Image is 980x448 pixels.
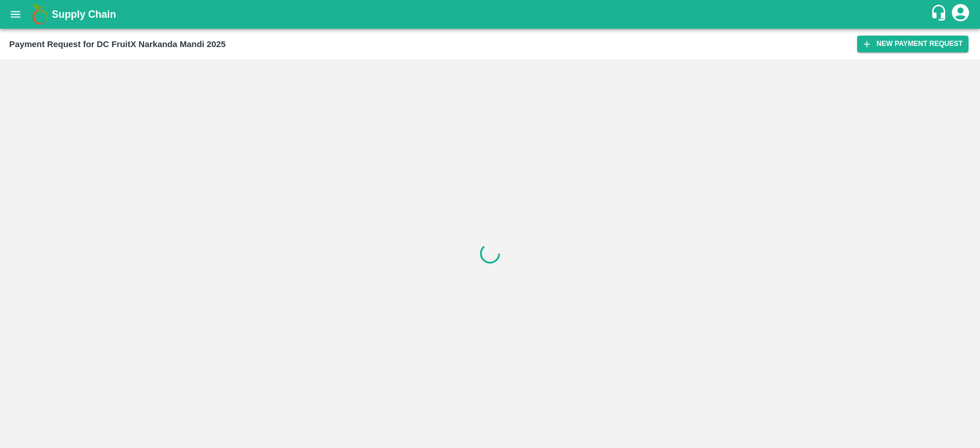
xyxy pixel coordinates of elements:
img: logo [29,3,52,26]
div: account of current user [950,2,971,26]
b: Payment Request for DC FruitX Narkanda Mandi 2025 [9,40,226,49]
button: open drawer [2,1,29,28]
a: Supply Chain [52,6,930,22]
button: New Payment Request [857,36,969,52]
b: Supply Chain [52,9,116,20]
div: customer-support [930,4,950,25]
